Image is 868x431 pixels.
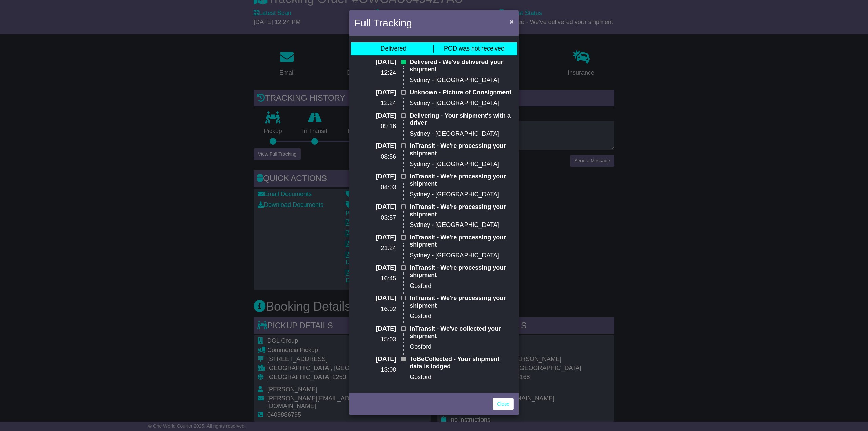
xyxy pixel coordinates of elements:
p: InTransit - We're processing your shipment [410,173,514,188]
p: 03:57 [354,214,396,222]
p: Gosford [410,313,514,320]
p: [DATE] [354,59,396,66]
p: Sydney - [GEOGRAPHIC_DATA] [410,252,514,259]
p: 09:16 [354,123,396,130]
p: InTransit - We're processing your shipment [410,142,514,157]
p: Sydney - [GEOGRAPHIC_DATA] [410,191,514,198]
p: Sydney - [GEOGRAPHIC_DATA] [410,161,514,168]
p: InTransit - We're processing your shipment [410,295,514,309]
p: [DATE] [354,325,396,333]
p: [DATE] [354,89,396,96]
p: [DATE] [354,173,396,180]
p: InTransit - We're processing your shipment [410,234,514,249]
p: [DATE] [354,356,396,363]
p: [DATE] [354,112,396,120]
p: InTransit - We're processing your shipment [410,264,514,279]
button: Close [506,15,517,28]
p: [DATE] [354,234,396,241]
p: 15:03 [354,336,396,344]
span: POD was not received [444,45,505,52]
p: 21:24 [354,244,396,252]
p: Gosford [410,374,514,381]
p: Delivered - We've delivered your shipment [410,59,514,73]
p: 16:02 [354,306,396,313]
p: Sydney - [GEOGRAPHIC_DATA] [410,100,514,107]
p: InTransit - We've collected your shipment [410,325,514,340]
p: 08:56 [354,153,396,161]
p: Gosford [410,282,514,290]
p: [DATE] [354,203,396,211]
p: 04:03 [354,184,396,191]
p: Sydney - [GEOGRAPHIC_DATA] [410,221,514,229]
p: Sydney - [GEOGRAPHIC_DATA] [410,130,514,138]
p: [DATE] [354,295,396,302]
p: InTransit - We're processing your shipment [410,203,514,218]
p: ToBeCollected - Your shipment data is lodged [410,356,514,370]
a: Close [493,398,514,410]
span: × [510,18,514,25]
p: 12:24 [354,69,396,77]
div: Delivered [380,45,406,53]
h4: Full Tracking [354,15,412,31]
p: 12:24 [354,100,396,107]
p: 16:45 [354,275,396,282]
p: [DATE] [354,264,396,272]
p: 13:08 [354,366,396,374]
p: Gosford [410,343,514,351]
p: Sydney - [GEOGRAPHIC_DATA] [410,77,514,84]
p: Unknown - Picture of Consignment [410,89,514,96]
p: Delivering - Your shipment's with a driver [410,112,514,127]
p: [DATE] [354,142,396,150]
